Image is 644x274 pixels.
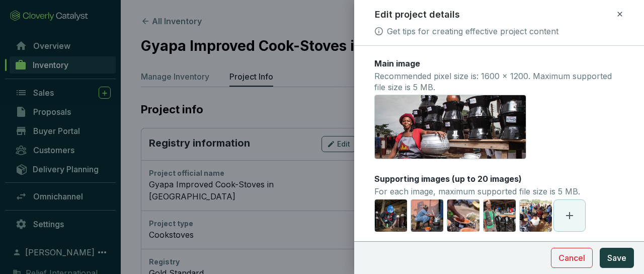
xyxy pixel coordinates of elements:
[375,8,460,21] h2: Edit project details
[607,252,626,264] span: Save
[375,199,407,232] img: https://imagedelivery.net/OeX1-Pzk5r51De534GGSBA/prod/supply/projects/51549494384e43b19d67fc4f74f...
[387,25,558,37] a: Get tips for creating effective project content
[447,199,479,232] img: https://imagedelivery.net/OeX1-Pzk5r51De534GGSBA/prod/supply/projects/51549494384e43b19d67fc4f74f...
[484,199,516,232] img: https://imagedelivery.net/OeX1-Pzk5r51De534GGSBA/prod/supply/projects/51549494384e43b19d67fc4f74f...
[374,186,580,197] p: For each image, maximum supported file size is 5 MB.
[520,199,552,232] img: https://imagedelivery.net/OeX1-Pzk5r51De534GGSBA/prod/supply/projects/51549494384e43b19d67fc4f74f...
[374,58,420,69] label: Main image
[411,199,443,232] img: https://imagedelivery.net/OeX1-Pzk5r51De534GGSBA/prod/supply/projects/51549494384e43b19d67fc4f74f...
[374,71,624,93] p: Recommended pixel size is: 1600 x 1200. Maximum supported file size is 5 MB.
[551,248,593,268] button: Cancel
[374,173,522,184] label: Supporting images (up to 20 images)
[558,252,585,264] span: Cancel
[600,248,634,268] button: Save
